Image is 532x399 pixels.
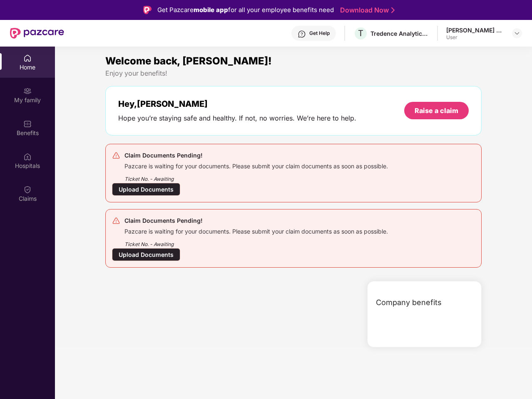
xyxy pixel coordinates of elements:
div: Hope you’re staying safe and healthy. If not, no worries. We’re here to help. [118,114,356,123]
span: Welcome back, [PERSON_NAME]! [105,55,272,67]
div: Pazcare is waiting for your documents. Please submit your claim documents as soon as possible. [124,160,388,170]
div: User [446,34,505,41]
div: Upload Documents [112,248,180,261]
div: Claim Documents Pending! [124,216,388,226]
img: svg+xml;base64,PHN2ZyBpZD0iQ2xhaW0iIHhtbG5zPSJodHRwOi8vd3d3LnczLm9yZy8yMDAwL3N2ZyIgd2lkdGg9IjIwIi... [23,185,32,194]
div: Claim Documents Pending! [124,150,388,160]
img: svg+xml;base64,PHN2ZyB4bWxucz0iaHR0cDovL3d3dy53My5vcmcvMjAwMC9zdmciIHdpZHRoPSIyNCIgaGVpZ2h0PSIyNC... [112,217,120,225]
div: Get Help [309,30,330,37]
img: svg+xml;base64,PHN2ZyB3aWR0aD0iMjAiIGhlaWdodD0iMjAiIHZpZXdCb3g9IjAgMCAyMCAyMCIgZmlsbD0ibm9uZSIgeG... [23,87,32,95]
div: Pazcare is waiting for your documents. Please submit your claim documents as soon as possible. [124,226,388,235]
img: svg+xml;base64,PHN2ZyBpZD0iSGVscC0zMngzMiIgeG1sbnM9Imh0dHA6Ly93d3cudzMub3JnLzIwMDAvc3ZnIiB3aWR0aD... [298,30,306,38]
div: Ticket No. - Awaiting [124,235,388,248]
div: Ticket No. - Awaiting [124,170,388,183]
strong: mobile app [194,6,228,14]
img: svg+xml;base64,PHN2ZyBpZD0iQmVuZWZpdHMiIHhtbG5zPSJodHRwOi8vd3d3LnczLm9yZy8yMDAwL3N2ZyIgd2lkdGg9Ij... [23,120,32,128]
span: T [358,28,363,38]
div: Raise a claim [415,106,458,115]
div: Hey, [PERSON_NAME] [118,99,356,109]
div: Enjoy your benefits! [105,69,482,78]
div: [PERSON_NAME] Kumar [PERSON_NAME] [446,26,505,34]
a: Download Now [340,6,392,15]
img: Logo [143,6,152,14]
img: svg+xml;base64,PHN2ZyBpZD0iSG9tZSIgeG1sbnM9Imh0dHA6Ly93d3cudzMub3JnLzIwMDAvc3ZnIiB3aWR0aD0iMjAiIG... [23,54,32,62]
div: Upload Documents [112,183,180,196]
span: Company benefits [376,297,442,308]
img: svg+xml;base64,PHN2ZyBpZD0iSG9zcGl0YWxzIiB4bWxucz0iaHR0cDovL3d3dy53My5vcmcvMjAwMC9zdmciIHdpZHRoPS... [23,153,32,161]
img: New Pazcare Logo [10,28,64,39]
div: Tredence Analytics Solutions Private Limited [370,30,429,37]
img: Stroke [391,6,395,15]
img: svg+xml;base64,PHN2ZyBpZD0iRHJvcGRvd24tMzJ4MzIiIHhtbG5zPSJodHRwOi8vd3d3LnczLm9yZy8yMDAwL3N2ZyIgd2... [514,30,520,37]
img: svg+xml;base64,PHN2ZyB4bWxucz0iaHR0cDovL3d3dy53My5vcmcvMjAwMC9zdmciIHdpZHRoPSIyNCIgaGVpZ2h0PSIyNC... [112,151,120,160]
div: Get Pazcare for all your employee benefits need [157,5,334,15]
